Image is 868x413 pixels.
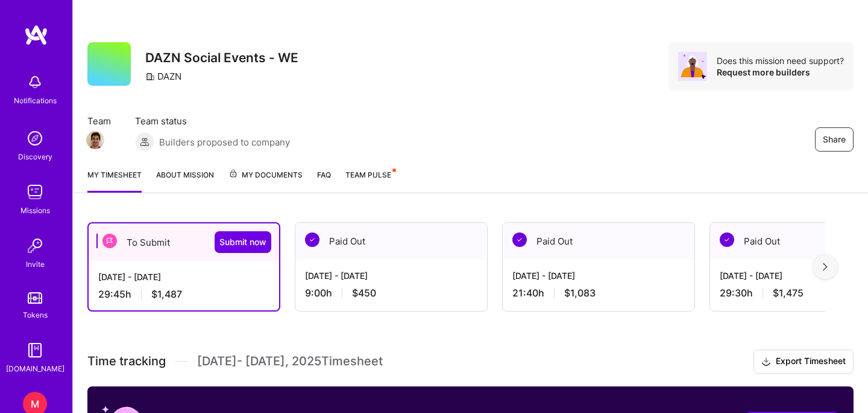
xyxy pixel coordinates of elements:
span: My Documents [228,168,303,182]
span: [DATE] - [DATE] , 2025 Timesheet [197,354,383,369]
img: right [823,263,828,271]
img: Invite [23,234,47,258]
span: $1,083 [564,287,596,299]
img: tokens [28,292,42,304]
div: To Submit [89,223,279,261]
span: Builders proposed to company [159,136,290,149]
img: Avatar [678,52,707,81]
span: Time tracking [87,354,166,369]
div: Discovery [18,150,52,163]
button: Submit now [215,231,271,253]
i: icon CompanyGray [145,72,155,82]
div: DAZN [145,70,181,83]
span: $1,487 [151,288,182,301]
div: Does this mission need support? [717,55,844,66]
span: $450 [352,287,376,299]
a: Team Pulse [345,168,395,193]
div: 21:40 h [512,287,685,299]
img: To Submit [102,234,117,248]
div: 29:45 h [98,288,269,301]
div: [DOMAIN_NAME] [6,362,64,375]
img: Team Member Avatar [86,131,104,149]
img: logo [24,24,48,46]
div: [DATE] - [DATE] [305,269,477,282]
a: My Documents [228,168,303,193]
div: Paid Out [295,223,487,260]
span: Share [823,133,846,146]
div: Missions [20,204,50,217]
span: Team status [135,115,290,127]
h3: DAZN Social Events - WE [145,50,298,65]
div: Tokens [23,309,48,321]
img: teamwork [23,180,47,204]
span: Team [87,115,111,127]
a: FAQ [317,168,331,193]
a: About Mission [156,168,214,193]
div: 9:00 h [305,287,477,299]
div: Paid Out [503,223,694,260]
i: icon Download [761,356,771,368]
img: Paid Out [512,232,527,247]
button: Export Timesheet [753,350,854,374]
div: Notifications [14,94,57,107]
a: Team Member Avatar [87,130,103,150]
span: Team Pulse [345,170,391,179]
button: Share [815,127,854,152]
a: My timesheet [87,168,142,193]
span: $1,475 [773,287,804,299]
div: Invite [26,258,45,271]
div: Request more builders [717,66,844,78]
img: Paid Out [305,232,319,247]
span: Submit now [219,236,266,248]
img: bell [23,70,47,94]
img: Builders proposed to company [135,132,154,152]
div: [DATE] - [DATE] [512,269,685,282]
img: guide book [23,338,47,362]
img: discovery [23,126,47,150]
img: Paid Out [720,232,734,247]
div: [DATE] - [DATE] [98,271,269,283]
